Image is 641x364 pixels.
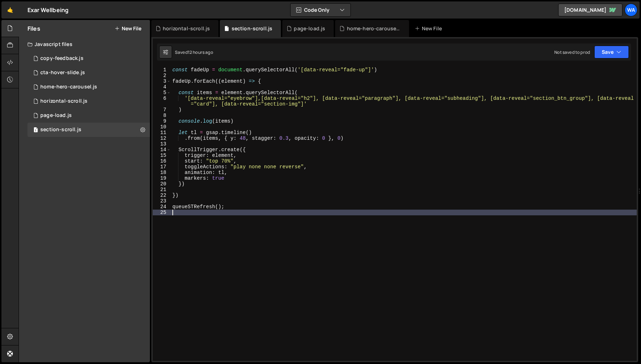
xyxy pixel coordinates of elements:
[40,127,81,133] div: section-scroll.js
[625,4,637,16] a: wa
[40,55,84,62] div: copy-feedback.js
[153,124,171,130] div: 10
[40,98,87,104] div: horizontal-scroll.js
[153,141,171,147] div: 13
[153,198,171,204] div: 23
[115,26,141,31] button: New File
[558,4,622,16] a: [DOMAIN_NAME]
[153,96,171,107] div: 6
[153,113,171,118] div: 8
[188,49,213,55] div: 12 hours ago
[294,25,325,32] div: page-load.js
[27,108,150,123] div: 16122/44105.js
[153,170,171,175] div: 18
[27,51,150,66] div: 16122/43314.js
[34,128,38,133] span: 1
[175,49,213,55] div: Saved
[153,90,171,96] div: 5
[27,66,150,80] div: 16122/44019.js
[153,107,171,113] div: 7
[153,67,171,73] div: 1
[554,49,590,55] div: Not saved to prod
[153,210,171,215] div: 25
[594,46,629,58] button: Save
[153,158,171,164] div: 16
[415,25,445,32] div: New File
[19,37,150,51] div: Javascript files
[27,94,150,108] div: horizontal-scroll.js
[291,4,350,16] button: Code Only
[153,118,171,124] div: 9
[153,187,171,193] div: 21
[27,123,150,137] div: section-scroll.js
[153,130,171,135] div: 11
[27,6,69,14] div: Exar Wellbeing
[27,25,40,32] h2: Files
[40,112,72,119] div: page-load.js
[27,80,150,94] div: 16122/43585.js
[153,193,171,198] div: 22
[153,164,171,170] div: 17
[153,73,171,78] div: 2
[153,175,171,181] div: 19
[153,181,171,187] div: 20
[153,204,171,210] div: 24
[40,84,97,90] div: home-hero-carousel.js
[163,25,210,32] div: horizontal-scroll.js
[1,1,19,19] a: 🤙
[153,84,171,90] div: 4
[347,25,400,32] div: home-hero-carousel.js
[153,153,171,158] div: 15
[153,135,171,141] div: 12
[232,25,273,32] div: section-scroll.js
[153,147,171,153] div: 14
[40,70,85,76] div: cta-hover-slide.js
[153,78,171,84] div: 3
